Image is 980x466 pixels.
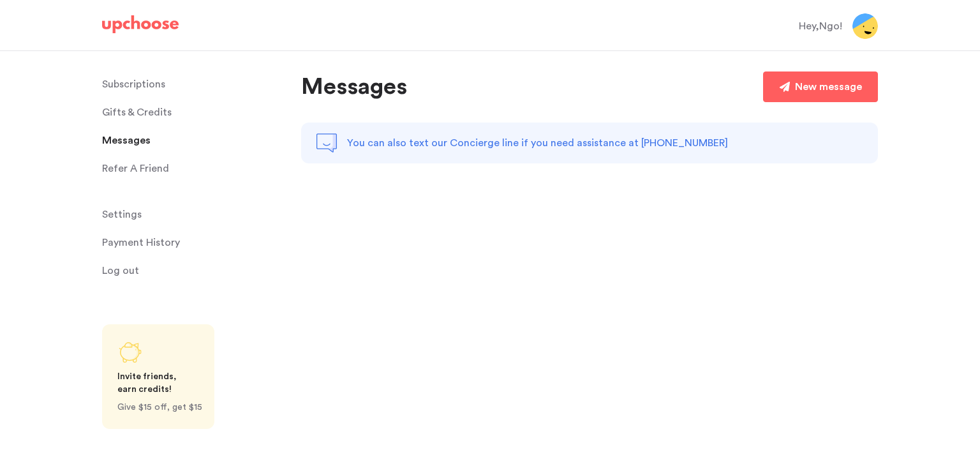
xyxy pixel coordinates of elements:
a: Log out [102,258,286,283]
div: New message [795,79,862,94]
p: Messages [301,71,407,102]
a: Messages [102,128,286,153]
img: UpChoose [102,15,179,33]
span: Log out [102,258,139,283]
div: Hey, Ngo ! [799,19,842,34]
a: Refer A Friend [102,156,286,181]
p: You can also text our Concierge line if you need assistance at [PHONE_NUMBER] [347,135,728,151]
a: Settings [102,202,286,227]
span: Settings [102,202,142,227]
img: paper-plane.png [780,82,790,92]
a: Gifts & Credits [102,100,286,125]
p: Payment History [102,230,180,255]
p: Subscriptions [102,71,165,97]
p: Refer A Friend [102,156,169,181]
span: Messages [102,128,151,153]
a: Payment History [102,230,286,255]
span: Gifts & Credits [102,100,172,125]
a: Subscriptions [102,71,286,97]
a: UpChoose [102,15,179,39]
a: Share UpChoose [102,324,214,429]
img: note-chat.png [316,133,337,153]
